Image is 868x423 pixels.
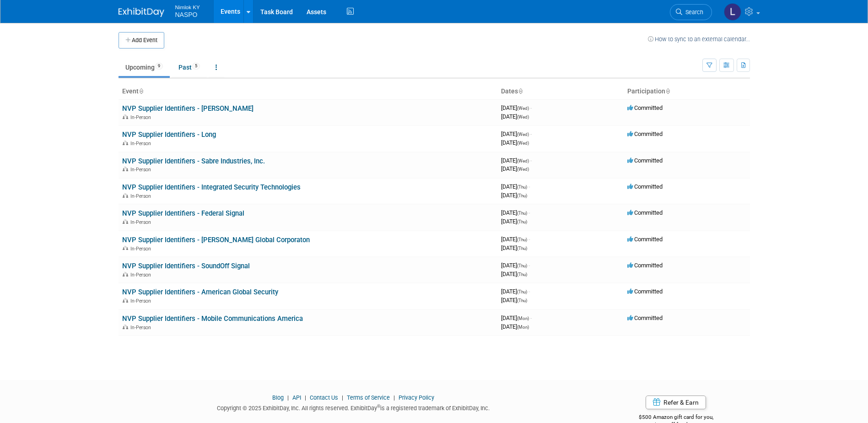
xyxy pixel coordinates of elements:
[122,288,278,296] a: NVP Supplier Identifiers - American Global Security
[517,272,527,277] span: (Thu)
[501,271,527,277] span: [DATE]
[517,132,529,137] span: (Wed)
[302,394,308,401] span: |
[530,157,532,164] span: -
[627,236,663,243] span: Committed
[528,183,530,190] span: -
[391,394,397,401] span: |
[530,104,532,111] span: -
[528,262,530,269] span: -
[517,316,529,321] span: (Mon)
[501,165,529,172] span: [DATE]
[119,32,164,49] button: Add Event
[517,298,527,303] span: (Thu)
[501,218,527,225] span: [DATE]
[123,167,128,171] img: In-Person Event
[123,325,128,329] img: In-Person Event
[122,157,265,165] a: NVP Supplier Identifiers - Sabre Industries, Inc.
[399,394,434,401] a: Privacy Policy
[130,272,154,278] span: In-Person
[517,219,527,224] span: (Thu)
[501,288,530,295] span: [DATE]
[528,209,530,216] span: -
[292,394,301,401] a: API
[123,272,128,277] img: In-Person Event
[285,394,291,401] span: |
[119,59,170,76] a: Upcoming9
[501,209,530,216] span: [DATE]
[123,193,128,198] img: In-Person Event
[648,36,750,43] a: How to sync to an external calendar...
[122,104,253,113] a: NVP Supplier Identifiers - [PERSON_NAME]
[530,130,532,137] span: -
[122,262,250,270] a: NVP Supplier Identifiers - SoundOff Signal
[646,396,706,409] a: Refer & Earn
[130,325,154,331] span: In-Person
[155,63,163,70] span: 9
[627,157,663,164] span: Committed
[272,394,284,401] a: Blog
[517,141,529,146] span: (Wed)
[377,404,380,409] sup: ®
[122,183,301,191] a: NVP Supplier Identifiers - Integrated Security Technologies
[627,209,663,216] span: Committed
[192,63,200,70] span: 5
[501,323,529,330] span: [DATE]
[530,315,532,321] span: -
[528,288,530,295] span: -
[501,139,529,146] span: [DATE]
[123,141,128,145] img: In-Person Event
[501,192,527,199] span: [DATE]
[130,219,154,225] span: In-Person
[501,130,532,137] span: [DATE]
[130,167,154,173] span: In-Person
[122,315,303,323] a: NVP Supplier Identifiers - Mobile Communications America
[517,167,529,172] span: (Wed)
[528,236,530,243] span: -
[517,106,529,111] span: (Wed)
[122,130,216,139] a: NVP Supplier Identifiers - Long
[119,402,589,412] div: Copyright © 2025 ExhibitDay, Inc. All rights reserved. ExhibitDay is a registered trademark of Ex...
[627,183,663,190] span: Committed
[123,246,128,250] img: In-Person Event
[123,298,128,303] img: In-Person Event
[123,114,128,119] img: In-Person Event
[347,394,390,401] a: Terms of Service
[501,157,532,164] span: [DATE]
[130,193,154,199] span: In-Person
[670,4,712,20] a: Search
[627,104,663,111] span: Committed
[501,315,532,321] span: [DATE]
[517,246,527,251] span: (Thu)
[501,183,530,190] span: [DATE]
[122,209,244,217] a: NVP Supplier Identifiers - Federal Signal
[130,114,154,120] span: In-Person
[682,9,703,16] span: Search
[518,87,523,95] a: Sort by Start Date
[517,114,529,119] span: (Wed)
[172,59,207,76] a: Past5
[517,289,527,294] span: (Thu)
[517,158,529,163] span: (Wed)
[130,246,154,252] span: In-Person
[501,104,532,111] span: [DATE]
[123,219,128,224] img: In-Person Event
[517,325,529,330] span: (Mon)
[122,236,310,244] a: NVP Supplier Identifiers - [PERSON_NAME] Global Corporaton
[175,2,200,11] span: Nimlok KY
[724,3,741,21] img: Lee Ann Pope
[130,298,154,304] span: In-Person
[119,8,164,17] img: ExhibitDay
[627,262,663,269] span: Committed
[501,262,530,269] span: [DATE]
[139,87,143,95] a: Sort by Event Name
[627,315,663,321] span: Committed
[517,237,527,242] span: (Thu)
[497,84,624,99] th: Dates
[517,184,527,190] span: (Thu)
[627,130,663,137] span: Committed
[517,193,527,198] span: (Thu)
[517,263,527,268] span: (Thu)
[501,297,527,304] span: [DATE]
[175,11,198,18] span: NASPO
